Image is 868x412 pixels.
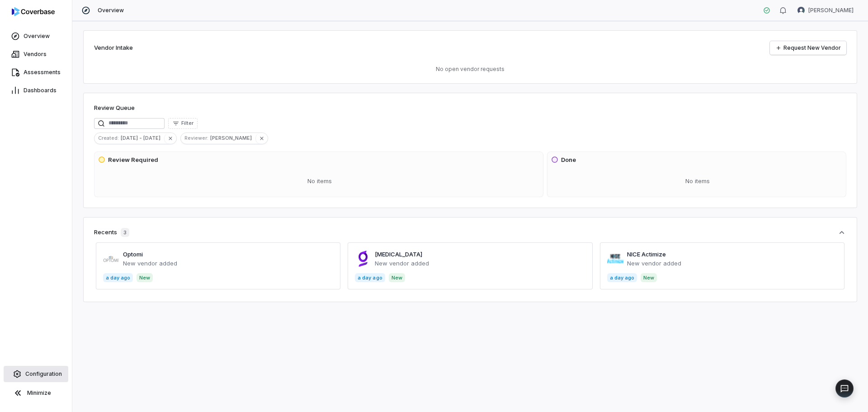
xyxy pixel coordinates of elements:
button: Scott McMichael avatar[PERSON_NAME] [792,4,859,17]
a: Request New Vendor [770,41,846,55]
h3: Review Required [108,156,158,165]
span: [PERSON_NAME] [210,134,255,142]
span: Reviewer : [181,134,210,142]
span: Dashboards [24,87,57,94]
span: Vendors [24,51,47,58]
span: Created : [94,134,121,142]
span: 3 [121,228,129,237]
span: Overview [24,33,50,40]
span: Overview [98,7,124,14]
img: logo-D7KZi-bG.svg [12,7,55,16]
a: Dashboards [2,82,70,99]
a: Optomi [123,251,143,258]
button: Recents3 [94,228,846,237]
button: Filter [168,118,198,129]
img: Scott McMichael avatar [797,7,805,14]
div: No items [98,170,541,193]
a: Vendors [2,46,70,62]
div: Recents [94,228,129,237]
div: No items [551,170,844,193]
span: Minimize [27,389,51,397]
a: NICE Actimize [627,251,666,258]
span: [DATE] - [DATE] [121,134,164,142]
span: Filter [181,120,193,127]
button: Minimize [4,384,68,402]
span: Assessments [24,69,61,76]
a: Overview [2,28,70,44]
p: No open vendor requests [94,66,846,73]
span: [PERSON_NAME] [808,7,854,14]
h2: Vendor Intake [94,43,133,52]
h1: Review Queue [94,104,135,113]
a: Assessments [2,64,70,81]
a: Configuration [4,366,68,382]
span: Configuration [25,370,62,378]
a: [MEDICAL_DATA] [375,251,422,258]
h3: Done [561,156,576,165]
